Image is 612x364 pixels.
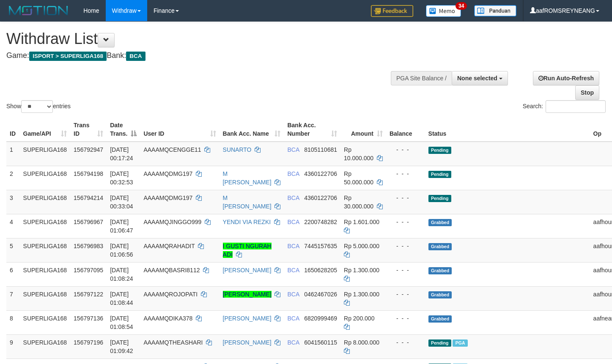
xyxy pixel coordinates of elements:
[110,146,133,161] span: [DATE] 00:17:24
[74,315,103,322] span: 156797136
[304,243,337,249] span: Copy 7445157635 to clipboard
[344,267,379,274] span: Rp 1.300.000
[223,243,272,258] a: I GUSTI NGURAH ADI
[223,267,272,274] a: [PERSON_NAME]
[74,219,103,225] span: 156796967
[143,243,195,249] span: AAAAMQRAHADIT
[575,85,599,100] a: Stop
[304,315,337,322] span: Copy 6820999469 to clipboard
[74,291,103,298] span: 156797122
[20,286,71,310] td: SUPERLIGA168
[6,310,20,334] td: 8
[223,291,272,298] a: [PERSON_NAME]
[428,243,452,250] span: Grabbed
[428,147,451,154] span: Pending
[287,315,299,322] span: BCA
[143,267,200,274] span: AAAAMQBASRI8112
[143,146,201,153] span: AAAAMQCENGGE11
[428,267,452,274] span: Grabbed
[6,286,20,310] td: 7
[6,262,20,286] td: 6
[344,170,373,186] span: Rp 50.000.000
[110,315,133,330] span: [DATE] 01:08:54
[20,214,71,238] td: SUPERLIGA168
[20,166,71,190] td: SUPERLIGA168
[20,190,71,214] td: SUPERLIGA168
[390,242,422,250] div: - - -
[474,5,516,16] img: panduan.png
[390,218,422,226] div: - - -
[426,5,461,17] img: Button%20Memo.svg
[6,52,400,60] h4: Game: Bank:
[287,267,299,274] span: BCA
[428,171,451,178] span: Pending
[20,262,71,286] td: SUPERLIGA168
[223,315,272,322] a: [PERSON_NAME]
[340,118,386,142] th: Amount: activate to sort column ascending
[74,170,103,177] span: 156794198
[523,100,606,113] label: Search:
[110,219,133,234] span: [DATE] 01:06:47
[20,334,71,359] td: SUPERLIGA168
[390,314,422,323] div: - - -
[304,194,337,201] span: Copy 4360122706 to clipboard
[304,339,337,346] span: Copy 6041560115 to clipboard
[74,194,103,201] span: 156794214
[344,291,379,298] span: Rp 1.300.000
[457,75,497,82] span: None selected
[546,100,606,113] input: Search:
[428,291,452,298] span: Grabbed
[20,118,71,142] th: Game/API: activate to sort column ascending
[74,267,103,274] span: 156797095
[20,142,71,166] td: SUPERLIGA168
[20,238,71,262] td: SUPERLIGA168
[428,195,451,202] span: Pending
[390,338,422,347] div: - - -
[453,339,467,347] span: Marked by aafnonsreyleab
[284,118,340,142] th: Bank Acc. Number: activate to sort column ascending
[6,238,20,262] td: 5
[6,214,20,238] td: 4
[428,339,451,347] span: Pending
[344,339,379,346] span: Rp 8.000.000
[6,142,20,166] td: 1
[390,145,422,154] div: - - -
[107,118,140,142] th: Date Trans.: activate to sort column descending
[304,219,337,225] span: Copy 2200748282 to clipboard
[223,219,271,225] a: YENDI VIA REZKI
[390,290,422,298] div: - - -
[21,100,53,113] select: Showentries
[110,243,133,258] span: [DATE] 01:06:56
[390,266,422,274] div: - - -
[223,339,272,346] a: [PERSON_NAME]
[344,243,379,249] span: Rp 5.000.000
[110,267,133,282] span: [DATE] 01:08:24
[390,170,422,178] div: - - -
[452,71,508,85] button: None selected
[223,170,272,186] a: M [PERSON_NAME]
[386,118,425,142] th: Balance
[287,146,299,153] span: BCA
[20,310,71,334] td: SUPERLIGA168
[6,30,400,47] h1: Withdraw List
[304,267,337,274] span: Copy 1650628205 to clipboard
[456,2,467,10] span: 34
[6,166,20,190] td: 2
[74,243,103,249] span: 156796983
[143,315,192,322] span: AAAAMQDIKA378
[126,52,145,61] span: BCA
[6,100,71,113] label: Show entries
[140,118,219,142] th: User ID: activate to sort column ascending
[304,170,337,177] span: Copy 4360122706 to clipboard
[287,339,299,346] span: BCA
[110,194,133,210] span: [DATE] 00:33:04
[287,243,299,249] span: BCA
[428,315,452,323] span: Grabbed
[6,190,20,214] td: 3
[304,146,337,153] span: Copy 8105110681 to clipboard
[74,146,103,153] span: 156792947
[74,339,103,346] span: 156797196
[6,118,20,142] th: ID
[304,291,337,298] span: Copy 0462467026 to clipboard
[110,339,133,354] span: [DATE] 01:09:42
